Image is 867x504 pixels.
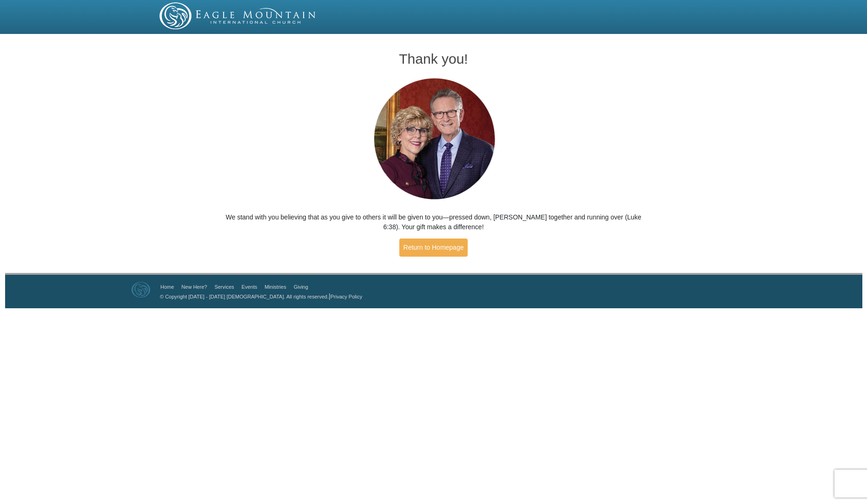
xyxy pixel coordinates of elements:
img: Eagle Mountain International Church [132,282,150,298]
a: New Here? [181,284,207,290]
a: Giving [294,284,308,290]
a: Privacy Policy [331,294,362,299]
img: Pastors George and Terri Pearsons [365,75,502,203]
a: Services [214,284,234,290]
a: Return to Homepage [399,239,468,257]
img: EMIC [159,2,317,29]
a: Ministries [265,284,286,290]
h1: Thank you! [222,51,646,66]
a: Home [160,284,174,290]
p: We stand with you believing that as you give to others it will be given to you—pressed down, [PER... [222,212,646,232]
p: | [157,292,362,301]
a: Events [242,284,258,290]
a: © Copyright [DATE] - [DATE] [DEMOGRAPHIC_DATA]. All rights reserved. [160,294,329,299]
